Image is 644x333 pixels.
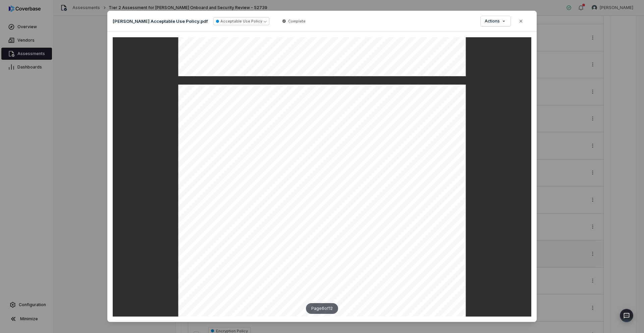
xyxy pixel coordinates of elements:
div: Page 6 of 12 [306,303,338,314]
span: Complete [288,18,306,24]
button: Actions [481,16,511,26]
p: [PERSON_NAME] Acceptable Use Policy.pdf [113,18,208,24]
button: Acceptable Use Policy [213,17,269,25]
span: Actions [485,18,500,24]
